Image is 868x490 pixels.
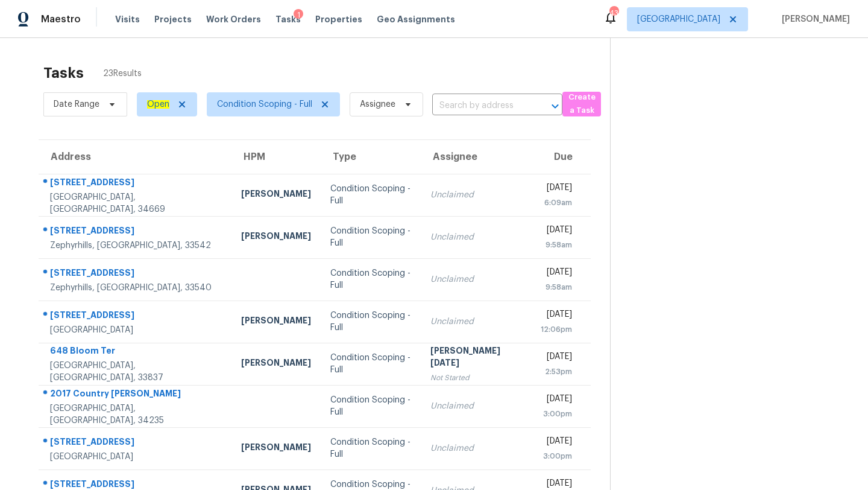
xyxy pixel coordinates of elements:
[294,9,303,21] div: 1
[43,67,84,79] h2: Tasks
[360,98,395,110] span: Assignee
[421,140,531,174] th: Assignee
[241,314,311,329] div: [PERSON_NAME]
[541,182,572,197] div: [DATE]
[217,98,312,110] span: Condition Scoping - Full
[115,13,140,25] span: Visits
[330,183,410,207] div: Condition Scoping - Full
[430,372,521,384] div: Not Started
[330,267,410,291] div: Condition Scoping - Full
[330,394,410,418] div: Condition Scoping - Full
[50,324,222,336] div: [GEOGRAPHIC_DATA]
[50,282,222,294] div: Zephyrhills, [GEOGRAPHIC_DATA], 33540
[330,225,410,249] div: Condition Scoping - Full
[430,316,521,328] div: Unclaimed
[430,442,521,454] div: Unclaimed
[541,450,572,462] div: 3:00pm
[541,435,572,450] div: [DATE]
[241,441,311,456] div: [PERSON_NAME]
[330,310,410,334] div: Condition Scoping - Full
[241,230,311,245] div: [PERSON_NAME]
[541,224,572,239] div: [DATE]
[50,402,222,427] div: [GEOGRAPHIC_DATA], [GEOGRAPHIC_DATA], 34235
[50,224,222,240] div: [STREET_ADDRESS]
[432,97,529,115] input: Search by address
[777,13,850,25] span: [PERSON_NAME]
[541,408,572,420] div: 3:00pm
[50,176,222,191] div: [STREET_ADDRESS]
[147,100,169,109] ah_el_jm_1744035306855: Open
[50,267,222,282] div: [STREET_ADDRESS]
[377,13,455,25] span: Geo Assignments
[241,188,311,203] div: [PERSON_NAME]
[541,281,572,293] div: 9:58am
[154,13,192,25] span: Projects
[541,239,572,251] div: 9:58am
[568,91,595,118] span: Create a Task
[430,189,521,201] div: Unclaimed
[50,345,222,360] div: 648 Bloom Ter
[430,345,521,372] div: [PERSON_NAME][DATE]
[103,68,142,80] span: 23 Results
[562,92,601,116] button: Create a Task
[541,266,572,281] div: [DATE]
[541,393,572,408] div: [DATE]
[430,400,521,412] div: Unclaimed
[321,140,420,174] th: Type
[50,309,222,324] div: [STREET_ADDRESS]
[50,387,222,402] div: 2017 Country [PERSON_NAME]
[609,7,618,19] div: 43
[547,98,564,115] button: Open
[241,357,311,372] div: [PERSON_NAME]
[50,360,222,384] div: [GEOGRAPHIC_DATA], [GEOGRAPHIC_DATA], 33837
[315,13,362,25] span: Properties
[531,140,591,174] th: Due
[541,308,572,323] div: [DATE]
[50,191,222,215] div: [GEOGRAPHIC_DATA], [GEOGRAPHIC_DATA], 34669
[541,351,572,366] div: [DATE]
[330,436,410,460] div: Condition Scoping - Full
[54,98,99,110] span: Date Range
[541,366,572,378] div: 2:53pm
[430,273,521,285] div: Unclaimed
[275,15,301,24] span: Tasks
[50,451,222,463] div: [GEOGRAPHIC_DATA]
[330,352,410,376] div: Condition Scoping - Full
[206,13,261,25] span: Work Orders
[541,197,572,209] div: 6:09am
[430,231,521,243] div: Unclaimed
[231,140,321,174] th: HPM
[50,240,222,252] div: Zephyrhills, [GEOGRAPHIC_DATA], 33542
[637,13,720,25] span: [GEOGRAPHIC_DATA]
[41,13,81,25] span: Maestro
[39,140,231,174] th: Address
[541,323,572,336] div: 12:06pm
[50,436,222,451] div: [STREET_ADDRESS]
